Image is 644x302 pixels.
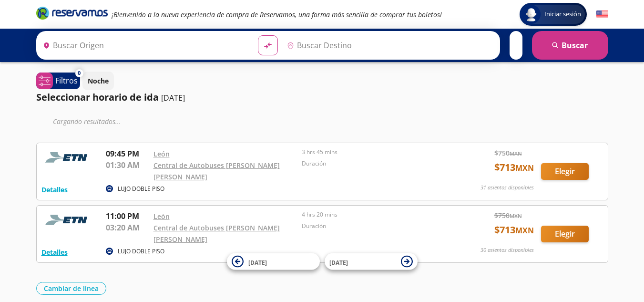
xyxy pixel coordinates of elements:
[41,185,68,195] button: Detalles
[494,148,522,158] span: $ 750
[106,148,149,159] p: 09:45 PM
[510,150,522,157] small: MXN
[541,163,589,180] button: Elegir
[118,247,164,256] p: LUJO DOBLE PISO
[480,184,534,192] p: 31 asientos disponibles
[302,210,446,219] p: 4 hrs 20 mins
[153,149,170,158] a: León
[36,73,80,89] button: 0Filtros
[541,10,585,19] span: Iniciar sesión
[41,210,94,229] img: RESERVAMOS
[53,117,121,126] em: Cargando resultados ...
[532,31,608,60] button: Buscar
[480,246,534,254] p: 30 asientos disponibles
[153,161,280,181] a: Central de Autobuses [PERSON_NAME] [PERSON_NAME]
[283,33,495,57] input: Buscar Destino
[161,92,185,104] p: [DATE]
[88,76,109,86] p: Noche
[39,33,251,57] input: Buscar Origen
[118,185,164,193] p: LUJO DOBLE PISO
[494,210,522,220] span: $ 750
[106,210,149,222] p: 11:00 PM
[248,258,267,266] span: [DATE]
[36,90,159,104] p: Seleccionar horario de ida
[78,69,81,77] span: 0
[541,226,589,242] button: Elegir
[41,148,94,167] img: RESERVAMOS
[106,222,149,233] p: 03:20 AM
[153,223,280,244] a: Central de Autobuses [PERSON_NAME] [PERSON_NAME]
[82,72,114,90] button: Noche
[36,6,108,20] i: Brand Logo
[302,148,446,156] p: 3 hrs 45 mins
[41,247,68,257] button: Detalles
[153,212,170,221] a: León
[112,10,442,19] em: ¡Bienvenido a la nueva experiencia de compra de Reservamos, una forma más sencilla de comprar tus...
[510,212,522,219] small: MXN
[325,253,418,270] button: [DATE]
[36,6,108,23] a: Brand Logo
[302,159,446,168] p: Duración
[55,75,78,86] p: Filtros
[494,160,534,175] span: $ 713
[596,9,608,21] button: English
[302,222,446,230] p: Duración
[515,225,534,236] small: MXN
[515,163,534,173] small: MXN
[329,258,348,266] span: [DATE]
[36,282,106,295] button: Cambiar de línea
[227,253,320,270] button: [DATE]
[106,159,149,171] p: 01:30 AM
[494,223,534,237] span: $ 713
